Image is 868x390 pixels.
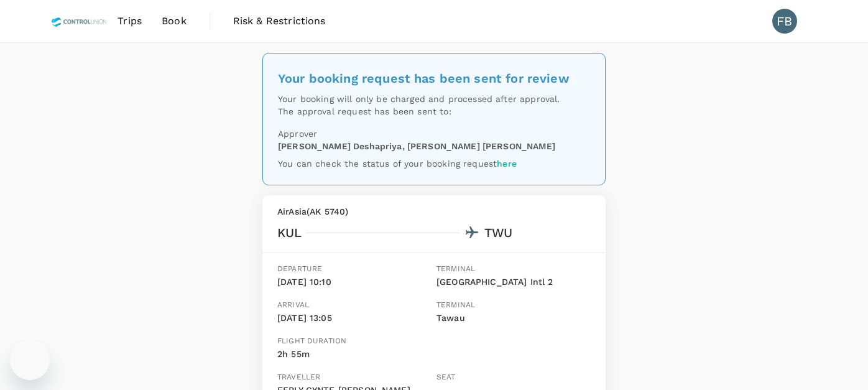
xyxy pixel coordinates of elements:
iframe: Button to launch messaging window [10,340,50,380]
p: Approver [278,128,590,140]
p: Terminal [436,299,591,312]
div: Your booking request has been sent for review [278,68,590,88]
div: FB [772,9,797,34]
p: [PERSON_NAME] Deshapriya , [278,140,405,152]
div: KUL [277,223,302,243]
p: Your booking will only be charged and processed after approval. [278,93,590,105]
p: Flight duration [277,335,346,348]
p: Traveller [277,371,432,384]
p: Departure [277,263,432,276]
p: You can check the status of your booking request [278,157,590,170]
p: [GEOGRAPHIC_DATA] Intl 2 [436,276,591,289]
p: 2h 55m [277,348,346,361]
p: Arrival [277,299,432,312]
p: AirAsia ( AK 5740 ) [277,205,591,218]
img: Control Union Malaysia Sdn. Bhd. [51,7,108,35]
p: [PERSON_NAME] [PERSON_NAME] [407,140,555,152]
p: Terminal [436,263,591,276]
p: Tawau [436,312,591,325]
div: TWU [484,223,512,243]
span: Trips [118,14,142,29]
p: Seat [436,371,591,384]
span: Book [162,14,187,29]
p: [DATE] 13:05 [277,312,432,325]
a: here [497,159,517,169]
p: [DATE] 10:10 [277,276,432,289]
span: Risk & Restrictions [233,14,326,29]
p: The approval request has been sent to: [278,105,590,118]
